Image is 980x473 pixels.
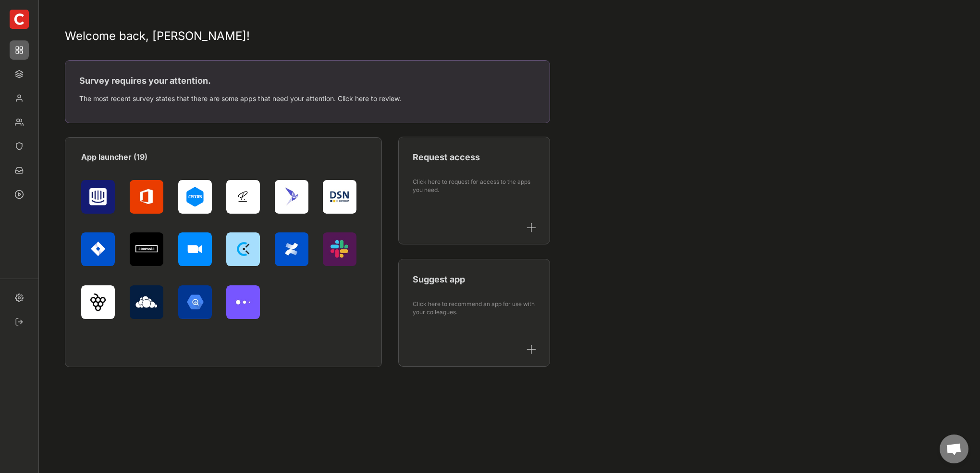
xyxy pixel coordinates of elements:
div: Click here to recommend an app for use with your colleagues. [413,300,536,317]
div: The most recent survey states that there are some apps that need your attention. Click here to re... [79,92,535,105]
div: Members [10,89,29,108]
div: Intercom [81,180,115,214]
div: Sign out [10,312,29,332]
div: Candis [178,180,212,214]
div: Request access [413,151,536,163]
div: Owncloud [130,285,163,319]
div: App launcher (19) [81,152,250,162]
div: Microsoft 365 [130,180,163,214]
div: Google BigQuery [178,285,212,319]
div: Overview [10,40,29,60]
div: Compliance [10,137,29,156]
div: Mixpanel [226,285,260,319]
div: Chat öffnen [940,435,968,463]
div: Workflows [10,185,29,204]
div: Welcome back, [PERSON_NAME]! [65,28,906,43]
div: eCademy GmbH - Thomas Sieprath [10,10,29,29]
div: Clockify [226,232,260,266]
div: Privacy Train [323,180,356,214]
div: Teams/Circles [10,113,29,132]
div: Zoom [178,232,212,266]
div: Product Fruits [81,285,115,319]
div: Suggest app [413,273,536,285]
div: Apps [10,64,29,84]
div: Personio [226,180,260,214]
div: Settings [10,288,29,307]
div: Leapsome [275,180,308,214]
div: Click here to request for access to the apps you need. [413,178,536,194]
div: Atlassian Jira [81,232,115,266]
div: Slack [323,232,356,266]
div: Survey requires your attention. [79,75,535,87]
div: accessia [130,232,163,266]
div: Requests [10,161,29,180]
div: Atlassian Confluence [275,232,308,266]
